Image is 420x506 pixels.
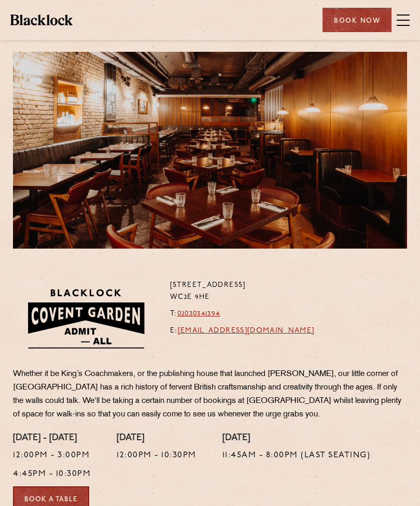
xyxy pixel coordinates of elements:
[10,15,73,25] img: BL_Textured_Logo-footer-cropped.svg
[323,8,391,32] div: Book Now
[222,433,371,444] h4: [DATE]
[13,449,91,462] p: 12:00pm - 3:00pm
[177,310,220,317] a: 02030341394
[117,449,197,462] p: 12:00pm - 10:30pm
[13,368,407,422] p: Whether it be King’s Coachmakers, or the publishing house that launched [PERSON_NAME], our little...
[170,280,315,303] p: [STREET_ADDRESS] WC2E 9HE
[117,433,197,444] h4: [DATE]
[13,280,157,357] img: BLA_1470_CoventGarden_Website_Solid.svg
[13,433,91,444] h4: [DATE] - [DATE]
[170,308,315,320] p: T:
[222,449,371,462] p: 11:45am - 8:00pm (Last Seating)
[170,325,315,337] p: E:
[13,468,91,481] p: 4:45pm - 10:30pm
[178,327,315,335] a: [EMAIL_ADDRESS][DOMAIN_NAME]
